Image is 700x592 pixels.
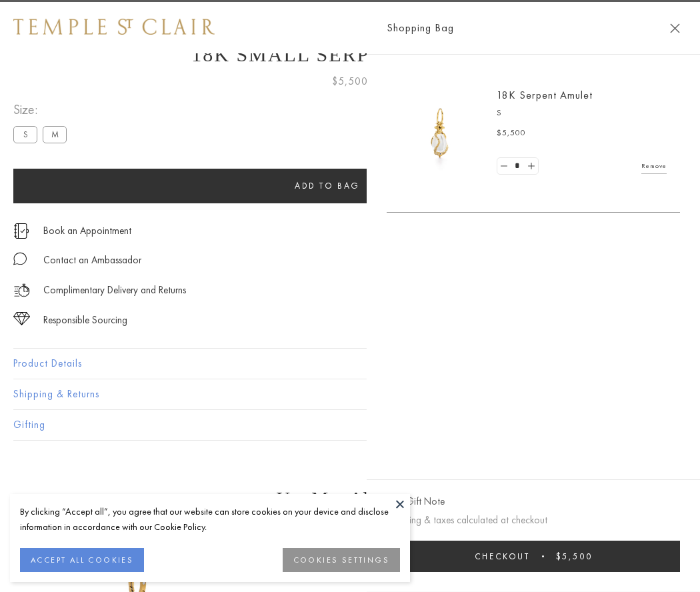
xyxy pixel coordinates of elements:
img: P51836-E11SERPPV [400,93,480,173]
button: Checkout $5,500 [387,541,680,572]
div: Responsible Sourcing [43,312,127,329]
a: Book an Appointment [43,223,131,238]
button: Add to bag [13,169,641,203]
label: S [13,126,37,143]
label: M [43,126,67,143]
span: $5,500 [332,73,368,90]
span: Size: [13,99,72,121]
button: ACCEPT ALL COOKIES [20,548,144,572]
button: Gifting [13,410,687,440]
button: Product Details [13,349,687,379]
p: Complimentary Delivery and Returns [43,282,186,299]
button: Shipping & Returns [13,379,687,409]
a: 18K Serpent Amulet [497,88,593,102]
a: Remove [641,159,667,173]
div: Contact an Ambassador [43,252,141,269]
span: Add to bag [295,180,360,191]
a: Set quantity to 2 [524,158,537,175]
p: Shipping & taxes calculated at checkout [387,512,680,529]
img: Temple St. Clair [13,19,215,35]
img: icon_delivery.svg [13,282,30,299]
span: $5,500 [497,127,526,140]
div: By clicking “Accept all”, you agree that our website can store cookies on your device and disclos... [20,504,400,535]
span: Checkout [475,551,530,562]
button: Add Gift Note [387,493,445,510]
img: icon_appointment.svg [13,223,29,239]
p: S [497,107,667,120]
button: Close Shopping Bag [670,23,680,33]
span: Shopping Bag [387,19,454,37]
h1: 18K Small Serpent Amulet [13,43,687,66]
img: icon_sourcing.svg [13,312,30,325]
button: COOKIES SETTINGS [283,548,400,572]
h3: You May Also Like [33,488,667,509]
img: MessageIcon-01_2.svg [13,252,27,265]
span: $5,500 [556,551,593,562]
a: Set quantity to 0 [497,158,511,175]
